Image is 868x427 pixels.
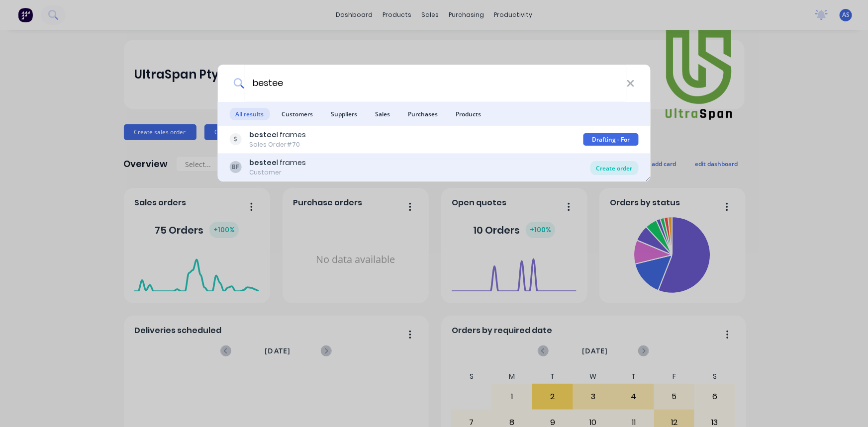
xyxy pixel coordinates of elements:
span: Customers [276,108,319,120]
div: Customer [249,168,306,177]
input: Start typing a customer or supplier name to create a new order... [244,65,627,102]
div: Create order [590,161,639,175]
div: l frames [249,158,306,168]
div: Drafting - For Quote [583,133,638,146]
span: All results [229,108,270,120]
span: Suppliers [325,108,363,120]
b: bestee [249,130,277,140]
div: l frames [249,130,306,140]
b: bestee [249,158,277,168]
span: Sales [369,108,396,120]
span: Products [450,108,487,120]
div: Sales Order #70 [249,140,306,149]
div: BF [229,161,241,173]
span: Purchases [402,108,444,120]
